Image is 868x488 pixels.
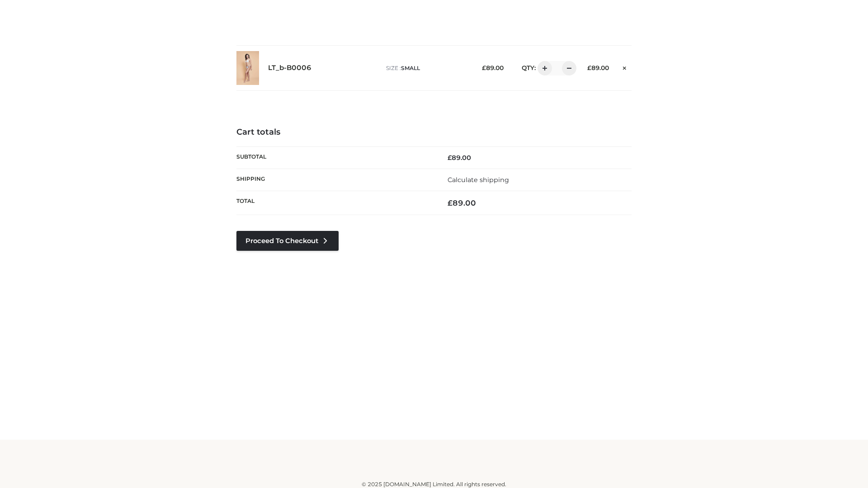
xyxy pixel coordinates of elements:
span: £ [587,64,591,71]
th: Shipping [236,169,434,191]
span: £ [482,64,486,71]
span: £ [448,198,453,207]
th: Subtotal [236,146,434,169]
a: Proceed to Checkout [236,231,339,251]
a: Calculate shipping [448,176,509,184]
p: size : [386,64,468,72]
a: LT_b-B0006 [268,64,311,72]
div: QTY: [513,61,573,75]
bdi: 89.00 [448,154,471,162]
span: £ [448,154,452,162]
bdi: 89.00 [482,64,504,71]
th: Total [236,191,434,215]
span: SMALL [401,65,420,71]
bdi: 89.00 [448,198,476,207]
a: Remove this item [618,61,632,73]
bdi: 89.00 [587,64,609,71]
h4: Cart totals [236,127,632,137]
